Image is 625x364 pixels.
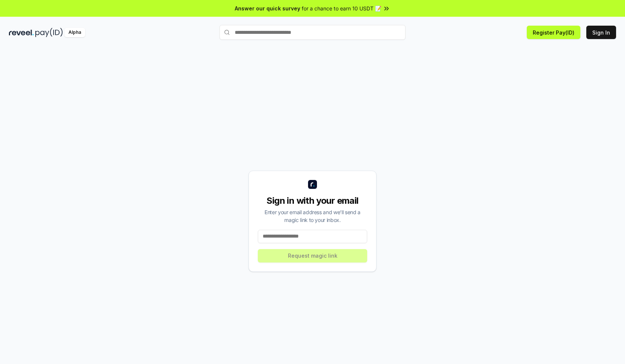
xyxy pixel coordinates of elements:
img: reveel_dark [9,28,34,37]
img: pay_id [35,28,63,37]
button: Sign In [586,26,616,39]
img: logo_small [308,180,317,189]
div: Sign in with your email [258,195,367,207]
span: Answer our quick survey [235,4,300,12]
span: for a chance to earn 10 USDT 📝 [302,4,381,12]
button: Register Pay(ID) [527,26,580,39]
div: Enter your email address and we’ll send a magic link to your inbox. [258,208,367,224]
div: Alpha [64,28,85,37]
